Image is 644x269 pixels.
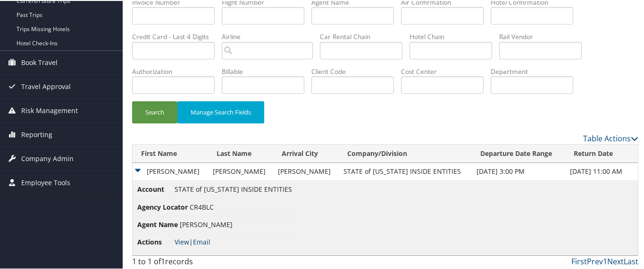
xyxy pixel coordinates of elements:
td: [PERSON_NAME] [208,162,274,179]
label: Authorization [132,66,222,75]
a: View [175,236,189,245]
a: Prev [587,255,603,266]
label: Airline [222,31,320,41]
th: Return Date: activate to sort column ascending [565,144,638,162]
span: [PERSON_NAME] [180,219,233,228]
label: Car Rental Chain [320,31,410,41]
span: Risk Management [21,98,78,122]
span: | [175,236,210,245]
button: Manage Search Fields [177,100,264,122]
label: Cost Center [401,66,491,75]
label: Credit Card - Last 4 Digits [132,31,222,41]
span: CR4BLC [190,202,214,211]
span: Travel Approval [21,74,71,98]
span: Agency Locator [137,201,188,212]
a: Next [607,255,624,266]
th: First Name: activate to sort column ascending [133,144,208,162]
span: Book Travel [21,50,58,73]
span: STATE of [US_STATE] INSIDE ENTITIES [175,184,292,193]
a: 1 [603,255,607,266]
td: [DATE] 3:00 PM [472,162,565,179]
label: Client Code [311,66,401,75]
a: First [571,255,587,266]
span: Employee Tools [21,170,70,194]
label: Billable [222,66,311,75]
td: [DATE] 11:00 AM [565,162,638,179]
th: Company/Division [339,144,472,162]
span: Agent Name [137,219,178,229]
span: Company Admin [21,146,74,170]
td: [PERSON_NAME] [273,162,339,179]
a: Email [193,236,210,245]
label: Rail Vendor [499,31,589,41]
button: Search [132,100,177,122]
td: STATE of [US_STATE] INSIDE ENTITIES [339,162,472,179]
span: 1 [161,255,165,266]
a: Last [624,255,638,266]
span: Reporting [21,122,52,146]
td: [PERSON_NAME] [133,162,208,179]
a: Table Actions [583,132,638,143]
label: Hotel Chain [410,31,499,41]
th: Arrival City: activate to sort column ascending [273,144,339,162]
span: Actions [137,236,173,246]
th: Departure Date Range: activate to sort column descending [472,144,565,162]
th: Last Name: activate to sort column ascending [208,144,274,162]
label: Department [491,66,580,75]
span: Account [137,183,173,194]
